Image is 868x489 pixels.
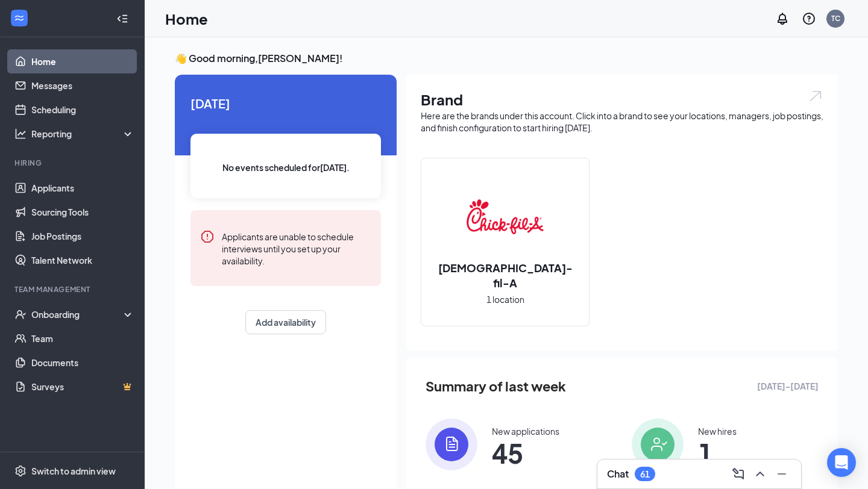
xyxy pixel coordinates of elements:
a: Documents [31,350,134,375]
svg: WorkstreamLogo [13,12,25,24]
div: Switch to admin view [31,465,116,477]
span: 1 [698,442,737,464]
a: SurveysCrown [31,375,134,399]
h1: Brand [421,89,823,110]
div: New applications [492,425,559,437]
a: Team [31,326,134,350]
div: Onboarding [31,308,124,320]
div: 61 [640,469,650,479]
a: Messages [31,73,134,98]
img: icon [426,419,477,470]
div: TC [831,13,840,23]
img: icon [632,419,684,470]
span: 1 location [486,293,524,306]
a: Scheduling [31,98,134,122]
div: Reporting [31,128,135,140]
svg: Settings [14,465,27,477]
img: Chick-fil-A [467,178,544,255]
div: Hiring [14,158,132,168]
h3: Chat [607,467,629,481]
svg: UserCheck [14,308,27,320]
span: 45 [492,442,559,464]
div: Here are the brands under this account. Click into a brand to see your locations, managers, job p... [421,110,823,134]
div: Team Management [14,284,132,294]
span: Summary of last week [426,376,566,397]
img: open.6027fd2a22e1237b5b06.svg [808,89,823,103]
span: [DATE] [190,94,381,113]
svg: Analysis [14,128,27,140]
div: Open Intercom Messenger [827,448,856,477]
span: No events scheduled for [DATE] . [222,161,350,174]
svg: Notifications [775,11,790,26]
svg: ChevronUp [753,467,767,481]
button: Add availability [245,310,326,334]
a: Sourcing Tools [31,200,134,224]
a: Applicants [31,176,134,200]
svg: Collapse [116,13,128,25]
a: Job Postings [31,224,134,248]
svg: Minimize [775,467,789,481]
div: New hires [698,425,737,437]
svg: Error [200,229,215,244]
svg: QuestionInfo [802,11,816,26]
h1: Home [165,8,208,29]
h2: [DEMOGRAPHIC_DATA]-fil-A [421,260,589,290]
div: Applicants are unable to schedule interviews until you set up your availability. [222,229,371,267]
a: Talent Network [31,248,134,272]
a: Home [31,49,134,73]
svg: ComposeMessage [731,467,746,481]
button: ComposeMessage [729,464,748,484]
h3: 👋 Good morning, [PERSON_NAME] ! [175,52,838,65]
button: ChevronUp [750,464,770,484]
span: [DATE] - [DATE] [757,379,819,393]
button: Minimize [772,464,791,484]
